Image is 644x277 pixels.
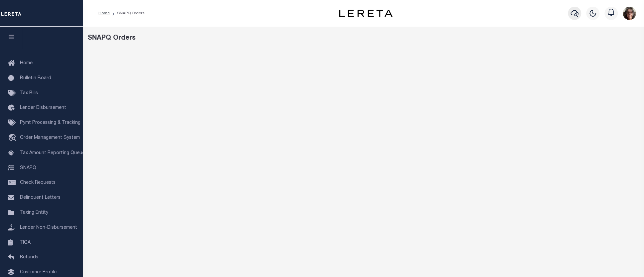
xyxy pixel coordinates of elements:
[8,134,19,142] i: travel_explore
[20,195,61,200] span: Delinquent Letters
[110,10,145,16] li: SNAPQ Orders
[20,61,33,66] span: Home
[339,10,393,17] img: logo-dark.svg
[20,270,57,275] span: Customer Profile
[20,121,80,125] span: Pymt Processing & Tracking
[20,165,36,170] span: SNAPQ
[20,76,51,81] span: Bulletin Board
[20,180,56,185] span: Check Requests
[20,255,38,260] span: Refunds
[88,33,640,43] div: SNAPQ Orders
[20,151,85,155] span: Tax Amount Reporting Queue
[20,210,48,215] span: Taxing Entity
[20,106,66,110] span: Lender Disbursement
[98,11,110,15] a: Home
[20,225,77,230] span: Lender Non-Disbursement
[20,136,80,140] span: Order Management System
[20,91,38,96] span: Tax Bills
[20,240,31,245] span: TIQA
